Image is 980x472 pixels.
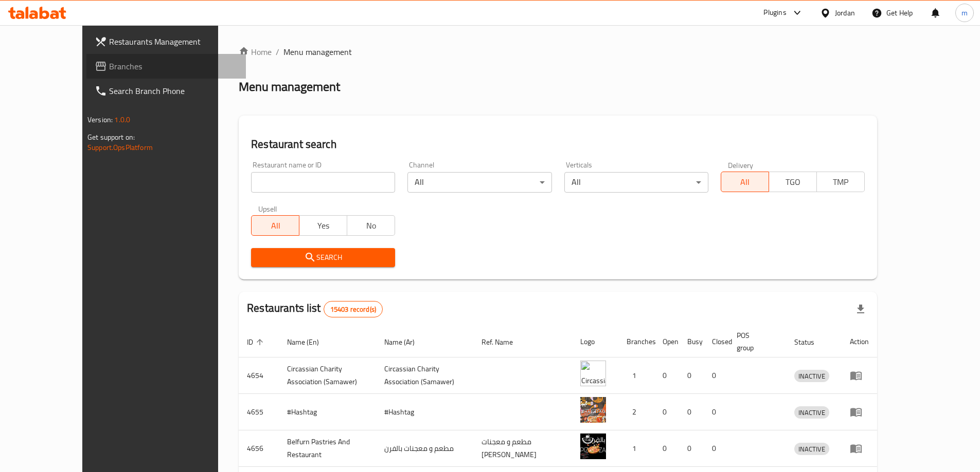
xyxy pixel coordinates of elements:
[407,172,551,193] div: All
[961,7,968,18] span: m
[821,175,861,190] span: TMP
[850,406,869,418] div: Menu
[728,161,754,168] label: Delivery
[239,46,877,58] nav: breadcrumb
[704,357,728,394] td: 0
[848,297,873,322] div: Export file
[679,326,704,357] th: Busy
[376,394,473,430] td: #Hashtag
[654,357,679,394] td: 0
[794,370,829,382] span: INACTIVE
[580,433,606,459] img: Belfurn Pastries And Restaurant
[679,357,704,394] td: 0
[299,215,347,236] button: Yes
[654,326,679,357] th: Open
[769,172,817,192] button: TGO
[679,430,704,467] td: 0
[737,329,774,354] span: POS group
[654,394,679,430] td: 0
[564,172,708,193] div: All
[283,46,352,58] span: Menu management
[376,430,473,467] td: مطعم و معجنات بالفرن
[351,218,391,233] span: No
[251,248,395,267] button: Search
[109,60,238,72] span: Branches
[276,46,279,58] li: /
[279,394,376,430] td: #Hashtag
[251,215,299,236] button: All
[239,46,272,58] a: Home
[239,357,279,394] td: 4654
[109,35,238,48] span: Restaurants Management
[835,7,855,18] div: Jordan
[251,137,865,152] h2: Restaurant search
[87,113,113,126] span: Version:
[794,407,829,419] span: INACTIVE
[86,54,246,79] a: Branches
[842,326,877,357] th: Action
[725,175,765,190] span: All
[473,430,572,467] td: مطعم و معجنات [PERSON_NAME]
[247,300,383,317] h2: Restaurants list
[704,326,728,357] th: Closed
[251,172,395,193] input: Search for restaurant name or ID..
[304,218,343,233] span: Yes
[114,113,130,126] span: 1.0.0
[580,397,606,423] img: #Hashtag
[794,370,829,382] div: INACTIVE
[763,7,786,19] div: Plugins
[850,442,869,455] div: Menu
[794,443,829,455] span: INACTIVE
[87,141,153,154] a: Support.OpsPlatform
[247,336,266,348] span: ID
[384,336,428,348] span: Name (Ar)
[618,430,654,467] td: 1
[618,326,654,357] th: Branches
[347,215,395,236] button: No
[239,430,279,467] td: 4656
[324,301,383,317] div: Total records count
[618,357,654,394] td: 1
[654,430,679,467] td: 0
[86,29,246,54] a: Restaurants Management
[256,218,295,233] span: All
[721,172,769,192] button: All
[850,369,869,382] div: Menu
[259,251,387,264] span: Search
[287,336,332,348] span: Name (En)
[376,357,473,394] td: ​Circassian ​Charity ​Association​ (Samawer)
[773,175,813,190] span: TGO
[324,305,382,314] span: 15403 record(s)
[279,357,376,394] td: ​Circassian ​Charity ​Association​ (Samawer)
[239,79,340,95] h2: Menu management
[87,130,135,144] span: Get support on:
[679,394,704,430] td: 0
[704,394,728,430] td: 0
[109,85,238,97] span: Search Branch Phone
[482,336,526,348] span: Ref. Name
[279,430,376,467] td: Belfurn Pastries And Restaurant
[816,172,865,192] button: TMP
[580,361,606,386] img: ​Circassian ​Charity ​Association​ (Samawer)
[794,443,829,455] div: INACTIVE
[618,394,654,430] td: 2
[86,79,246,103] a: Search Branch Phone
[572,326,618,357] th: Logo
[704,430,728,467] td: 0
[239,394,279,430] td: 4655
[794,336,828,348] span: Status
[258,205,277,212] label: Upsell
